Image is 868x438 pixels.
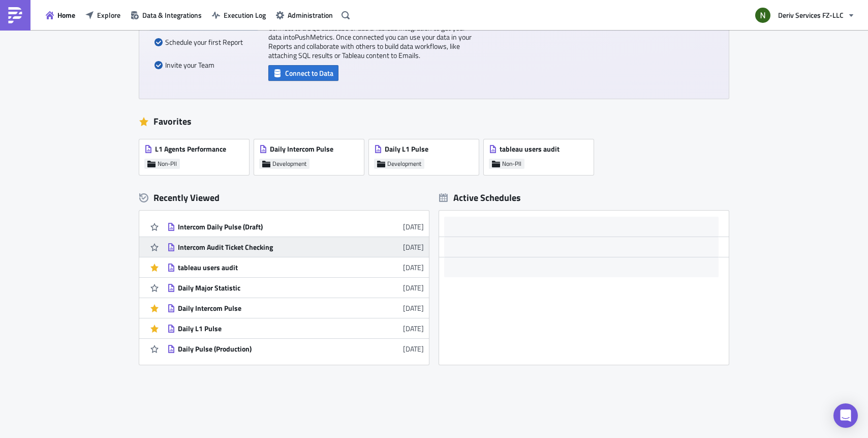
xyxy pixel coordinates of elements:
span: Administration [288,10,333,20]
img: PushMetrics [7,7,23,23]
time: 2025-03-25T06:02:47Z [403,323,424,334]
span: Non-PII [502,160,521,168]
span: Daily L1 Pulse [385,144,428,154]
a: Daily Intercom PulseDevelopment [254,134,369,175]
a: Daily Intercom Pulse[DATE] [167,298,424,318]
div: Daily Pulse (Production) [178,344,356,354]
div: Invite your Team [154,53,253,76]
div: Daily Major Statistic [178,283,356,293]
button: Deriv Services FZ-LLC [749,4,860,26]
span: tableau users audit [500,144,560,154]
time: 2025-08-15T02:47:49Z [403,262,424,273]
span: Home [57,10,75,20]
span: Explore [97,10,120,20]
div: Active Schedules [439,192,521,203]
time: 2025-08-21T03:49:20Z [403,242,424,252]
p: Connect to a SQL database or add a Tableau integration to get your data into PushMetrics . Once c... [268,23,472,60]
div: Recently Viewed [139,190,429,206]
button: Data & Integrations [126,7,207,23]
div: Schedule your first Report [154,31,253,53]
button: Explore [80,7,126,23]
a: Daily L1 Pulse[DATE] [167,318,424,338]
span: L1 Agents Performance [155,144,226,154]
a: Intercom Daily Pulse (Draft)[DATE] [167,217,424,237]
time: 2025-08-08T07:31:17Z [403,282,424,293]
div: Intercom Audit Ticket Checking [178,243,356,252]
div: tableau users audit [178,263,356,272]
div: Daily L1 Pulse [178,324,356,333]
a: L1 Agents PerformanceNon-PII [139,134,254,175]
div: Intercom Daily Pulse (Draft) [178,222,356,231]
time: 2025-08-04T09:36:50Z [403,303,424,313]
span: Data & Integrations [142,10,202,20]
img: Avatar [754,7,771,24]
button: Home [41,7,80,23]
a: Connect to Data [268,67,338,77]
time: 2025-08-25T07:15:23Z [403,221,424,232]
span: Non-PII [158,160,177,168]
a: Daily Pulse (Production)[DATE] [167,339,424,359]
time: 2025-03-06T02:06:26Z [403,343,424,354]
div: Open Intercom Messenger [833,403,858,428]
span: Development [272,160,306,168]
a: Daily Major Statistic[DATE] [167,278,424,298]
a: Daily L1 PulseDevelopment [369,134,484,175]
a: tableau users auditNon-PII [484,134,599,175]
div: Favorites [139,114,729,129]
span: Development [387,160,421,168]
button: Administration [271,7,338,23]
div: Daily Intercom Pulse [178,304,356,313]
button: Execution Log [207,7,271,23]
a: Intercom Audit Ticket Checking[DATE] [167,237,424,257]
a: tableau users audit[DATE] [167,257,424,277]
span: Deriv Services FZ-LLC [778,10,844,20]
button: Connect to Data [268,65,338,81]
span: Execution Log [224,10,266,20]
span: Connect to Data [285,68,333,78]
span: Daily Intercom Pulse [270,144,333,154]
